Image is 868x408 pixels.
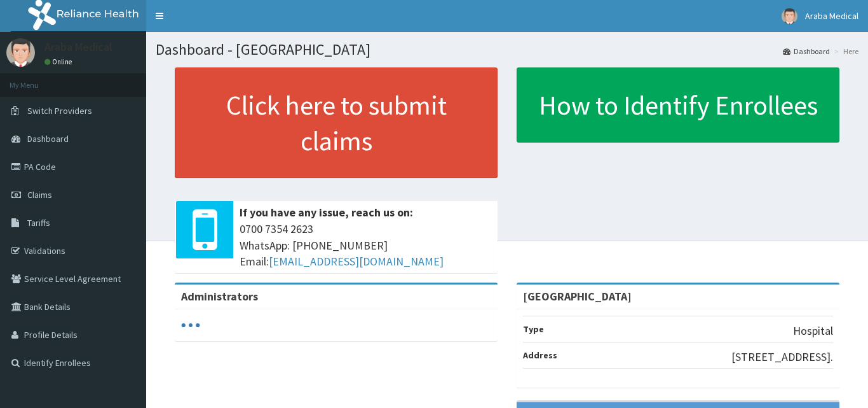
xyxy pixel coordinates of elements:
a: Dashboard [783,46,830,57]
span: Dashboard [27,133,69,144]
a: Online [44,57,75,66]
svg: audio-loading [181,316,200,335]
a: [EMAIL_ADDRESS][DOMAIN_NAME] [269,254,444,269]
span: Claims [27,189,52,200]
img: User Image [6,38,35,67]
strong: [GEOGRAPHIC_DATA] [523,289,632,304]
span: Switch Providers [27,105,92,116]
b: If you have any issue, reach us on: [240,205,413,220]
b: Type [523,323,544,335]
a: How to Identify Enrollees [517,67,839,143]
span: Araba Medical [805,10,858,22]
li: Here [831,46,858,57]
b: Address [523,349,557,361]
p: [STREET_ADDRESS]. [731,349,833,365]
p: Araba Medical [44,41,112,53]
b: Administrators [181,289,258,304]
span: Tariffs [27,217,50,229]
a: Click here to submit claims [175,67,498,178]
h1: Dashboard - [GEOGRAPHIC_DATA] [156,41,858,58]
img: User Image [782,8,797,24]
p: Hospital [793,323,833,339]
span: 0700 7354 2623 WhatsApp: [PHONE_NUMBER] Email: [240,221,491,270]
